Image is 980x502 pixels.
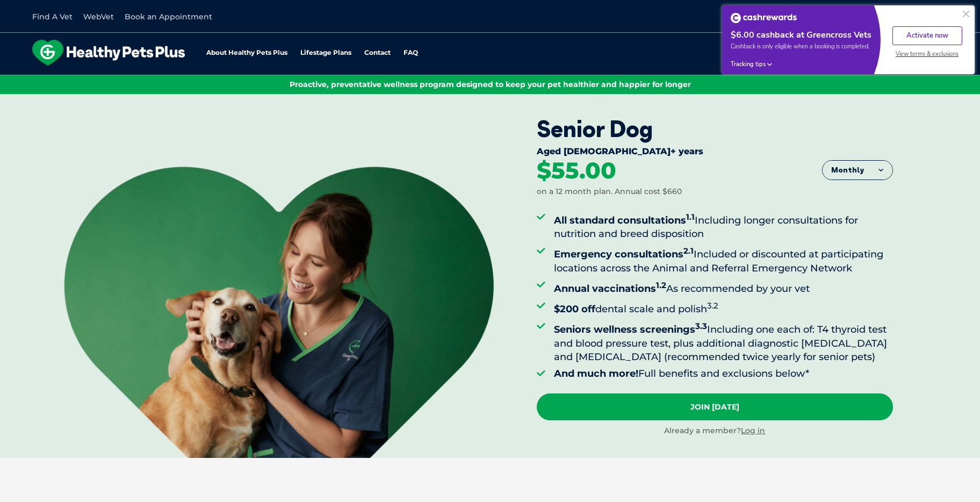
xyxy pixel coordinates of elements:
a: Join [DATE] [537,393,893,420]
li: Full benefits and exclusions below* [554,367,893,381]
sup: 3.2 [707,300,718,311]
div: $55.00 [537,159,616,183]
a: Contact [364,49,391,56]
span: Tracking tips [731,60,766,68]
strong: And much more! [554,368,638,379]
li: Including longer consultations for nutrition and breed disposition [554,210,893,241]
strong: All standard consultations [554,214,695,226]
div: Aged [DEMOGRAPHIC_DATA]+ years [537,146,893,159]
a: Lifestage Plans [300,49,351,56]
span: View terms & exclusions [896,50,959,58]
div: Senior Dog [537,116,893,142]
div: $6.00 cashback at Greencross Vets [731,30,872,41]
li: As recommended by your vet [554,278,893,296]
img: <br /> <b>Warning</b>: Undefined variable $title in <b>/var/www/html/current/codepool/wp-content/... [64,167,494,458]
a: FAQ [403,49,418,56]
span: Proactive, preventative wellness program designed to keep your pet healthier and happier for longer [290,80,691,89]
sup: 2.1 [683,246,694,256]
sup: 1.1 [686,212,695,222]
a: WebVet [83,12,114,21]
li: Included or discounted at participating locations across the Animal and Referral Emergency Network [554,244,893,275]
div: on a 12 month plan. Annual cost $660 [537,187,682,197]
span: Cashback is only eligible when a booking is completed. [731,42,872,51]
li: Including one each of: T4 thyroid test and blood pressure test, plus additional diagnostic [MEDIC... [554,319,893,364]
li: dental scale and polish [554,299,893,316]
button: Monthly [823,161,892,180]
a: Book an Appointment [125,12,212,21]
sup: 1.2 [656,280,666,290]
strong: Annual vaccinations [554,283,666,295]
a: Log in [741,426,765,435]
a: Find A Vet [32,12,73,21]
strong: $200 off [554,303,595,315]
img: hpp-logo [32,40,185,66]
button: Activate now [892,26,962,45]
img: Cashrewards white logo [731,13,797,23]
sup: 3.3 [695,321,707,331]
div: Already a member? [537,426,893,436]
strong: Emergency consultations [554,248,694,260]
strong: Seniors wellness screenings [554,324,707,335]
a: About Healthy Pets Plus [206,49,287,56]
